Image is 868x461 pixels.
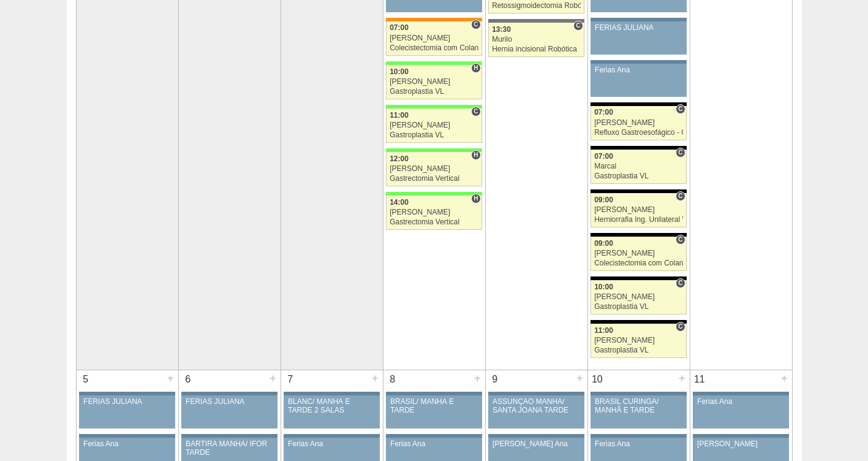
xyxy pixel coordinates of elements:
[165,370,176,386] div: +
[284,434,379,438] div: Key: Aviso
[488,23,584,57] a: C 13:30 Murilo Hernia incisional Robótica
[595,24,682,32] div: FERIAS JULIANA
[594,293,683,301] div: [PERSON_NAME]
[390,175,478,183] div: Gastrectomia Vertical
[83,398,171,406] div: FERIAS JULIANA
[693,392,788,395] div: Key: Aviso
[390,131,478,139] div: Gastroplastia VL
[697,398,785,406] div: Ferias Ana
[488,19,584,23] div: Key: Santa Catarina
[594,196,613,204] span: 09:00
[594,337,683,345] div: [PERSON_NAME]
[676,191,685,201] span: Consultório
[390,208,478,216] div: [PERSON_NAME]
[492,36,581,44] div: Murilo
[595,398,682,414] div: BRASIL CURINGA/ MANHÃ E TARDE
[693,434,788,438] div: Key: Aviso
[591,193,686,227] a: C 09:00 [PERSON_NAME] Herniorrafia Ing. Unilateral VL
[386,434,481,438] div: Key: Aviso
[284,392,379,395] div: Key: Aviso
[591,60,686,64] div: Key: Aviso
[676,278,685,288] span: Consultório
[492,45,581,53] div: Hernia incisional Robótica
[591,395,686,429] a: BRASIL CURINGA/ MANHÃ E TARDE
[179,370,198,389] div: 6
[386,395,481,429] a: BRASIL/ MANHÃ E TARDE
[386,148,481,152] div: Key: Brasil
[591,320,686,324] div: Key: Blanc
[386,65,481,99] a: H 10:00 [PERSON_NAME] Gastroplastia VL
[594,162,683,170] div: Marcal
[186,398,273,406] div: FERIAS JULIANA
[488,434,584,438] div: Key: Aviso
[591,106,686,140] a: C 07:00 [PERSON_NAME] Refluxo Gastroesofágico - Cirurgia VL
[594,172,683,180] div: Gastroplastia VL
[386,61,481,65] div: Key: Brasil
[284,395,379,429] a: BLANC/ MANHÃ E TARDE 2 SALAS
[676,148,685,158] span: Consultório
[492,25,511,34] span: 13:30
[595,66,682,74] div: Ferias Ana
[676,322,685,332] span: Consultório
[77,370,96,389] div: 5
[386,105,481,109] div: Key: Brasil
[181,434,277,438] div: Key: Aviso
[386,392,481,395] div: Key: Aviso
[181,395,277,429] a: FERIAS JULIANA
[386,18,481,21] div: Key: São Luiz - SCS
[79,434,175,438] div: Key: Aviso
[595,440,682,448] div: Ferias Ana
[591,324,686,358] a: C 11:00 [PERSON_NAME] Gastroplastia VL
[281,370,300,389] div: 7
[676,104,685,114] span: Consultório
[386,21,481,56] a: C 07:00 [PERSON_NAME] Colecistectomia com Colangiografia VL
[492,398,580,414] div: ASSUNÇÃO MANHÃ/ SANTA JOANA TARDE
[779,370,790,386] div: +
[471,63,480,73] span: Hospital
[488,392,584,395] div: Key: Aviso
[471,194,480,204] span: Hospital
[471,107,480,116] span: Consultório
[386,152,481,186] a: H 12:00 [PERSON_NAME] Gastrectomia Vertical
[591,64,686,97] a: Ferias Ana
[390,440,478,448] div: Ferias Ana
[390,398,478,414] div: BRASIL/ MANHÃ E TARDE
[594,259,683,267] div: Colecistectomia com Colangiografia VL
[79,395,175,429] a: FERIAS JULIANA
[268,370,278,386] div: +
[390,111,409,120] span: 11:00
[390,34,478,42] div: [PERSON_NAME]
[591,189,686,193] div: Key: Blanc
[370,370,380,386] div: +
[288,440,376,448] div: Ferias Ana
[288,398,376,414] div: BLANC/ MANHÃ E TARDE 2 SALAS
[390,44,478,52] div: Colecistectomia com Colangiografia VL
[591,18,686,21] div: Key: Aviso
[386,192,481,196] div: Key: Brasil
[676,235,685,245] span: Consultório
[390,67,409,76] span: 10:00
[594,152,613,161] span: 07:00
[390,198,409,207] span: 14:00
[390,165,478,173] div: [PERSON_NAME]
[390,121,478,129] div: [PERSON_NAME]
[591,280,686,314] a: C 10:00 [PERSON_NAME] Gastroplastia VL
[390,23,409,32] span: 07:00
[79,392,175,395] div: Key: Aviso
[186,440,273,456] div: BARTIRA MANHÃ/ IFOR TARDE
[471,20,480,29] span: Consultório
[573,21,583,31] span: Consultório
[591,233,686,237] div: Key: Blanc
[594,206,683,214] div: [PERSON_NAME]
[594,129,683,137] div: Refluxo Gastroesofágico - Cirurgia VL
[697,440,785,448] div: [PERSON_NAME]
[594,346,683,354] div: Gastroplastia VL
[591,146,686,150] div: Key: Blanc
[591,276,686,280] div: Key: Blanc
[386,109,481,143] a: C 11:00 [PERSON_NAME] Gastroplastia VL
[693,395,788,429] a: Ferias Ana
[591,102,686,106] div: Key: Blanc
[588,370,607,389] div: 10
[486,370,505,389] div: 9
[390,88,478,96] div: Gastroplastia VL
